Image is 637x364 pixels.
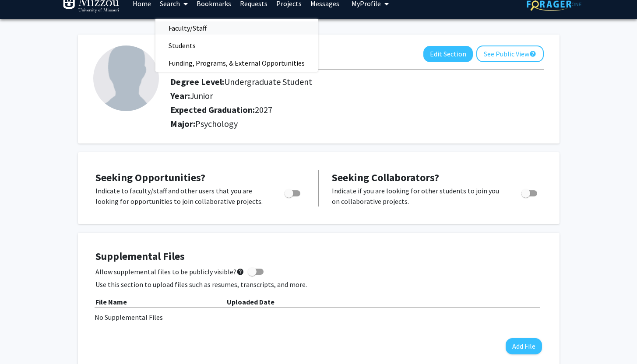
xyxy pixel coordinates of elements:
[155,21,318,35] a: Faculty/Staff
[95,297,127,306] b: File Name
[95,171,205,184] span: Seeking Opportunities?
[170,119,544,129] h2: Major:
[170,105,483,115] h2: Expected Graduation:
[281,185,305,199] div: Toggle
[190,90,213,101] span: Junior
[93,45,159,111] img: Profile Picture
[7,325,37,357] iframe: Chat
[170,91,483,101] h2: Year:
[476,45,544,62] button: See Public View
[95,185,268,206] p: Indicate to faculty/staff and other users that you are looking for opportunities to join collabor...
[529,49,536,59] mat-icon: help
[227,297,275,306] b: Uploaded Date
[95,266,244,277] span: Allow supplemental files to be publicly visible?
[155,19,220,37] span: Faculty/Staff
[255,104,272,115] span: 2027
[332,171,439,184] span: Seeking Collaborators?
[155,37,209,54] span: Students
[155,56,318,70] a: Funding, Programs, & External Opportunities
[423,46,473,62] button: Edit Section
[155,39,318,52] a: Students
[332,185,505,206] p: Indicate if you are looking for other students to join you on collaborative projects.
[95,279,542,290] p: Use this section to upload files such as resumes, transcripts, and more.
[95,312,543,322] div: No Supplemental Files
[195,118,238,129] span: Psychology
[155,54,318,72] span: Funding, Programs, & External Opportunities
[518,185,542,199] div: Toggle
[236,266,244,277] mat-icon: help
[224,76,312,87] span: Undergraduate Student
[170,77,483,87] h2: Degree Level:
[95,250,542,263] h4: Supplemental Files
[506,338,542,354] button: Add File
